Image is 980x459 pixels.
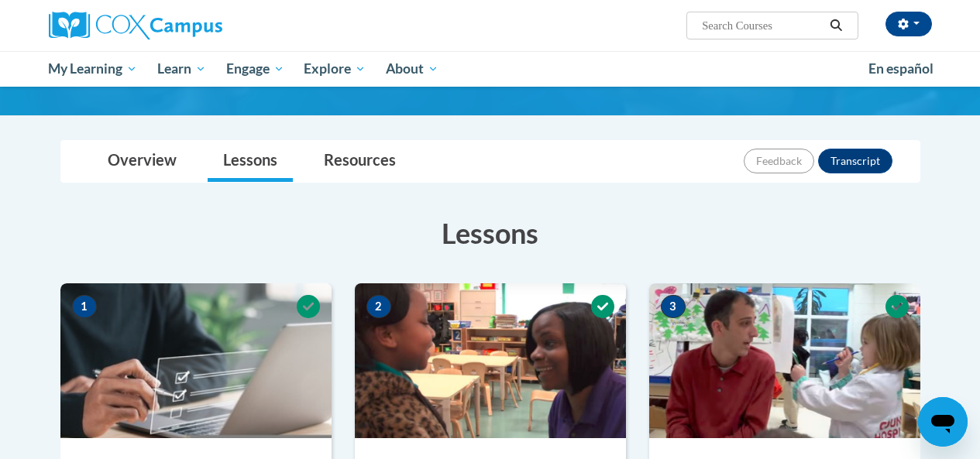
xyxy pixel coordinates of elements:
span: Engage [226,60,284,78]
button: Account Settings [885,12,932,36]
button: Search [824,16,848,35]
a: Overview [92,141,192,182]
span: 3 [661,295,686,318]
img: Course Image [355,283,626,438]
a: About [376,51,449,87]
div: Main menu [37,51,944,87]
span: En español [868,60,934,77]
img: Cox Campus [49,12,222,39]
iframe: Button to launch messaging window [918,397,968,447]
a: Cox Campus [49,12,328,39]
a: En español [858,53,944,85]
span: About [386,60,438,78]
a: Engage [216,51,294,87]
a: Explore [294,51,376,87]
span: My Learning [48,60,137,78]
a: Learn [147,51,216,87]
img: Course Image [60,283,332,438]
h3: Lessons [60,214,920,252]
img: Course Image [649,283,920,438]
span: 2 [366,295,391,318]
input: Search Courses [700,16,824,35]
a: My Learning [39,51,148,87]
a: Resources [308,141,411,182]
span: 1 [72,295,97,318]
button: Feedback [744,149,814,173]
button: Transcript [818,149,892,173]
span: Explore [304,60,366,78]
a: Lessons [208,141,293,182]
span: Learn [157,60,206,78]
